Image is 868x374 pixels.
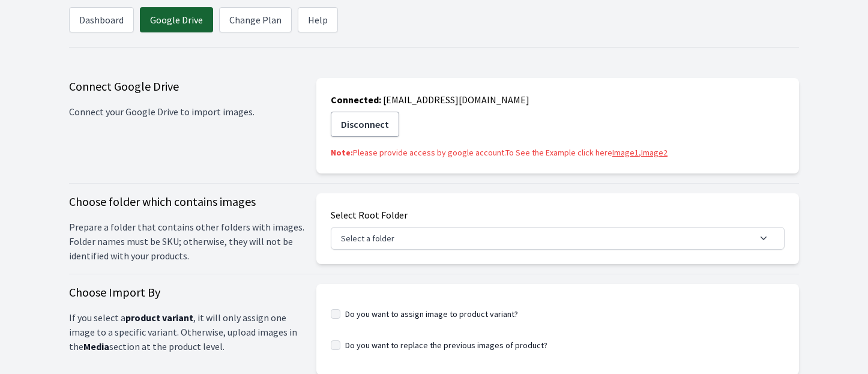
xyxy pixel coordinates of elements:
[331,147,353,158] b: Note:
[345,339,547,351] label: Do you want to replace the previous images of product?
[219,7,292,32] a: Change Plan
[69,193,304,210] h3: Choose folder which contains images
[69,310,304,354] p: If you select a , it will only assign one image to a specific variant. Otherwise, upload images i...
[331,112,399,137] button: Disconnect
[331,146,785,159] p: Please provide access by google account.
[298,7,338,32] a: Help
[69,78,304,95] h3: Connect Google Drive
[69,7,134,32] a: Dashboard
[331,227,785,250] button: Select a folder
[331,208,785,222] p: Select Root Folder
[69,220,304,263] span: Prepare a folder that contains other folders with images. Folder names must be SKU; otherwise, th...
[331,94,381,106] b: Connected:
[125,312,193,324] span: product variant
[331,94,529,106] span: [EMAIL_ADDRESS][DOMAIN_NAME]
[140,7,213,32] a: Google Drive
[345,308,518,320] label: Do you want to assign image to product variant?
[612,147,639,158] a: Image1
[83,340,109,352] span: Media
[69,284,304,301] h3: Choose Import By
[641,147,668,158] a: Image2
[69,104,304,119] span: Connect your Google Drive to import images.
[505,147,668,158] span: To See the Example click here ,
